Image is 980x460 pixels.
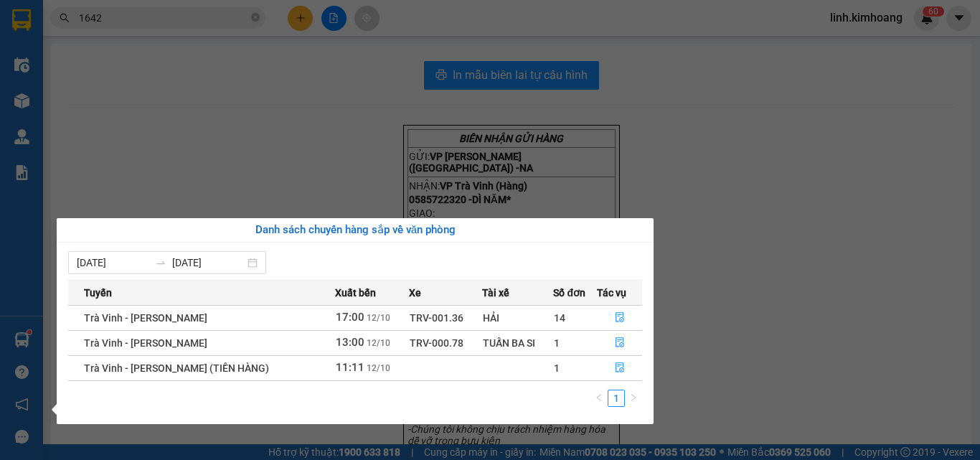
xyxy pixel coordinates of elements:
span: Trà Vinh - [PERSON_NAME] [84,337,207,349]
span: Số đơn [553,285,585,301]
input: Từ ngày [77,255,149,271]
span: file-done [615,362,625,374]
span: file-done [615,337,625,349]
input: Đến ngày [172,255,245,271]
span: Tài xế [482,285,509,301]
span: Tác vụ [597,285,626,301]
span: 14 [554,312,565,324]
a: 1 [608,390,624,406]
span: 12/10 [367,313,390,323]
button: file-done [598,357,642,380]
div: HẢI [483,310,552,326]
span: Trà Vinh - [PERSON_NAME] (TIỀN HÀNG) [84,362,269,374]
span: TRV-000.78 [410,337,463,349]
span: 11:11 [336,361,364,374]
div: TUẤN BA SI [483,335,552,351]
span: 1 [554,337,560,349]
button: file-done [598,306,642,329]
span: to [155,257,166,268]
span: 13:00 [336,336,364,349]
button: left [590,390,608,407]
span: TRV-001.36 [410,312,463,324]
li: 1 [608,390,625,407]
span: left [595,393,603,402]
span: file-done [615,312,625,324]
span: 12/10 [367,363,390,373]
button: right [625,390,642,407]
span: Tuyến [84,285,112,301]
div: Danh sách chuyến hàng sắp về văn phòng [68,222,642,239]
span: Xe [409,285,421,301]
span: right [629,393,638,402]
li: Next Page [625,390,642,407]
span: Trà Vinh - [PERSON_NAME] [84,312,207,324]
span: 1 [554,362,560,374]
span: Xuất bến [335,285,376,301]
span: 12/10 [367,338,390,348]
span: 17:00 [336,311,364,324]
span: swap-right [155,257,166,268]
li: Previous Page [590,390,608,407]
button: file-done [598,332,642,355]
